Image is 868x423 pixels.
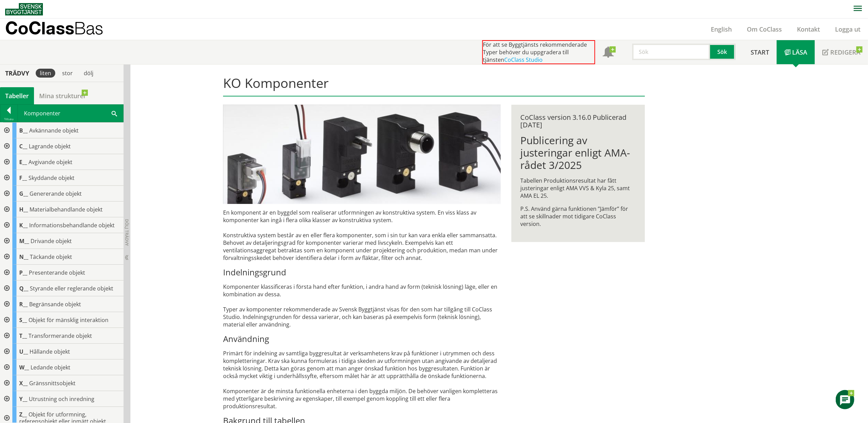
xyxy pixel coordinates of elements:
[29,300,81,308] span: Begränsande objekt
[504,56,543,64] a: CoClass Studio
[520,205,636,228] p: P.S. Använd gärna funktionen ”Jämför” för att se skillnader mot tidigare CoClass version.
[30,285,113,292] span: Styrande eller reglerande objekt
[520,114,636,129] div: CoClass version 3.16.0 Publicerad [DATE]
[19,348,28,355] span: U__
[112,110,117,117] span: Sök i tabellen
[19,300,28,308] span: R__
[29,379,76,387] span: Gränssnittsobjekt
[520,177,636,199] p: Tabellen Produktionsresultat har fått justeringar enligt AMA VVS & Kyla 25, samt AMA EL 25.
[19,332,27,340] span: T__
[19,379,28,387] span: X__
[19,253,28,261] span: N__
[19,285,28,292] span: Q__
[830,48,860,56] span: Redigera
[19,158,27,166] span: E__
[743,40,777,64] a: Start
[19,127,28,134] span: B__
[31,364,70,371] span: Ledande objekt
[34,87,91,104] a: Mina strukturer
[223,105,501,204] img: pilotventiler.jpg
[5,19,118,40] a: CoClassBas
[29,127,79,134] span: Avkännande objekt
[28,158,72,166] span: Avgivande objekt
[0,116,18,122] div: Tillbaka
[29,395,94,403] span: Utrustning och inredning
[28,332,92,340] span: Transformerande objekt
[603,47,614,58] span: Notifikationer
[751,48,769,56] span: Start
[80,69,97,78] div: dölj
[19,364,29,371] span: W__
[223,267,501,277] h3: Indelningsgrund
[28,316,108,324] span: Objekt för mänsklig interaktion
[36,69,55,78] div: liten
[5,3,43,15] img: Svensk Byggtjänst
[5,24,103,32] p: CoClass
[1,69,33,77] div: Trädvy
[19,174,27,182] span: F__
[19,411,27,418] span: Z__
[223,334,501,344] h3: Användning
[19,190,28,197] span: G__
[815,40,868,64] a: Redigera
[632,44,710,60] input: Sök
[19,206,28,213] span: H__
[29,142,71,150] span: Lagrande objekt
[789,25,828,33] a: Kontakt
[792,48,807,56] span: Läsa
[19,316,27,324] span: S__
[30,206,103,213] span: Materialbehandlande objekt
[19,269,27,276] span: P__
[520,134,636,171] h1: Publicering av justeringar enligt AMA-rådet 3/2025
[30,348,70,355] span: Hållande objekt
[19,142,27,150] span: C__
[58,69,77,78] div: stor
[19,395,27,403] span: Y__
[19,237,29,245] span: M__
[739,25,789,33] a: Om CoClass
[74,18,103,38] span: Bas
[31,237,72,245] span: Drivande objekt
[828,25,868,33] a: Logga ut
[29,221,115,229] span: Informationsbehandlande objekt
[30,190,82,197] span: Genererande objekt
[29,269,85,276] span: Presenterande objekt
[28,174,74,182] span: Skyddande objekt
[703,25,739,33] a: English
[124,219,130,246] span: Dölj trädvy
[18,105,123,122] div: Komponenter
[777,40,815,64] a: Läsa
[710,44,736,60] button: Sök
[30,253,72,261] span: Täckande objekt
[482,40,595,64] div: För att se Byggtjänsts rekommenderade Typer behöver du uppgradera till tjänsten
[223,75,645,96] h1: KO Komponenter
[19,221,28,229] span: K__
